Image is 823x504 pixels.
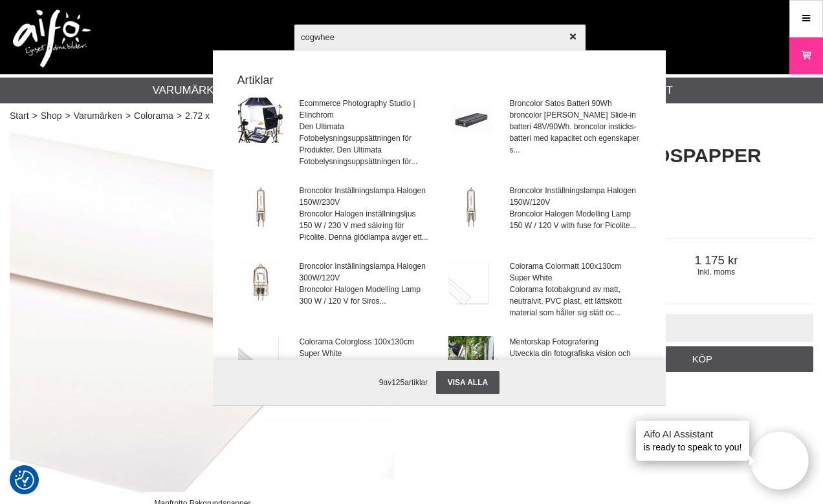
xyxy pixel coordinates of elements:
[300,260,431,284] span: Broncolor Inställningslampa Halogen 300W/120V
[510,260,641,284] span: Colorama Colormatt 100x130cm Super White
[448,260,494,306] img: cocm1309-colorama-001.jpg
[229,72,650,89] strong: Artiklar
[230,90,439,176] a: Ecommerce Photography Studio | ElinchromDen Ultimata Fotobelysningsuppsättningen för Produkter. D...
[230,253,439,327] a: Broncolor Inställningslampa Halogen 300W/120VBroncolor Halogen Modelling Lamp 300 W / 120 V for S...
[448,336,494,381] img: el20940-bts001.jpg
[391,378,404,387] span: 125
[510,185,641,208] span: Broncolor Inställningslampa Halogen 150W/120V
[294,14,586,59] input: Sök produkter ...
[230,177,439,251] a: Broncolor Inställningslampa Halogen 150W/230VBroncolor Halogen inställningsljus 150 W / 230 V med...
[238,260,283,306] img: br3426000-001.jpg
[440,90,649,176] a: Broncolor Satos Batteri 90Whbroncolor [PERSON_NAME] Slide-in batteri 48V/90Wh. broncolor insticks...
[300,208,431,243] span: Broncolor Halogen inställningsljus 150 W / 230 V med säkring för Picolite. Denna glödlampa avger ...
[238,185,283,230] img: br3420100-001.jpg
[448,98,494,143] img: br3618000-001.jpg
[300,336,431,359] span: Colorama Colorgloss 100x130cm Super White
[440,328,649,403] a: Mentorskap FotograferingUtveckla din fotografiska vision och nå nya höjder med detta skräddarsydd...
[510,336,641,348] span: Mentorskap Fotografering
[13,10,91,68] img: logo.png
[153,82,230,99] a: Varumärken
[300,284,431,307] span: Broncolor Halogen Modelling Lamp 300 W / 120 V for Siros...
[379,378,384,387] span: 9
[15,470,34,490] img: Revisit consent button
[440,253,649,327] a: Colorama Colormatt 100x130cm Super WhiteColorama fotobakgrund av matt, neutralvit, PVC plast, ett...
[404,378,428,387] span: artiklar
[300,98,431,121] span: Ecommerce Photography Studio | Elinchrom
[510,348,641,394] span: Utveckla din fotografiska vision och nå nya höjder med detta skräddarsydda program, lett av prisb...
[15,468,34,492] button: Samtyckesinställningar
[436,371,499,394] a: Visa alla
[440,177,649,251] a: Broncolor Inställningslampa Halogen 150W/120VBroncolor Halogen Modelling Lamp 150 W / 120 V with ...
[300,121,431,167] span: Den Ultimata Fotobelysningsuppsättningen för Produkter. Den Ultimata Fotobelysningsuppsättningen ...
[230,328,439,403] a: Colorama Colorgloss 100x130cm Super WhiteFotobakgrund av vit, högblank PVC plast, ett lättskött m...
[510,284,641,319] span: Colorama fotobakgrund av matt, neutralvit, PVC plast, ett lättskött material som håller sig slätt...
[238,98,283,143] img: set015-001a.jpg
[510,208,641,231] span: Broncolor Halogen Modelling Lamp 150 W / 120 V with fuse for Picolite...
[510,109,641,156] span: broncolor [PERSON_NAME] Slide-in batteri 48V/90Wh. broncolor insticks-batteri med kapacitet och e...
[300,185,431,208] span: Broncolor Inställningslampa Halogen 150W/230V
[238,336,283,381] img: cocg1309-colorgloss01.jpg
[510,98,641,109] span: Broncolor Satos Batteri 90Wh
[384,378,392,387] span: av
[448,185,494,230] img: br3420200-001.jpg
